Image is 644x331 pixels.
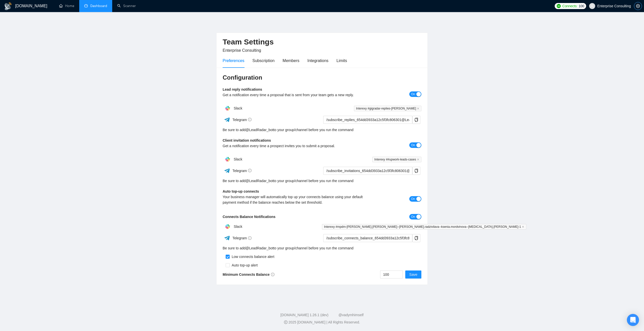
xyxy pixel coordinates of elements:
[634,4,642,8] a: setting
[223,154,233,164] img: hpQkSZIkSZIkSZIkSZIkSZIkSZIkSZIkSZIkSZIkSZIkSZIkSZIkSZIkSZIkSZIkSZIkSZIkSZIkSZIkSZIkSZIkSZIkSZIkS...
[413,169,420,173] span: copy
[223,215,275,219] b: Connects Balance Notifications
[417,158,419,161] span: close
[338,313,364,317] a: @vadymhimself
[232,236,252,240] span: Telegram
[248,169,252,172] span: info-circle
[413,236,420,240] span: copy
[252,58,274,64] div: Subscription
[223,92,372,98] div: Get a notification every time a proposal that is sent from your team gets a new reply.
[224,168,230,174] img: ww3wtPAAAAAElFTkSuQmCC
[322,224,526,230] span: Interexy #mpdm-[PERSON_NAME].[PERSON_NAME]--[PERSON_NAME].radzivilava--ksenia.mordvinova--[MEDICA...
[579,3,584,9] span: 100
[234,106,242,110] span: Slack
[59,4,74,8] a: homeHome
[117,4,136,8] a: searchScanner
[223,138,271,142] b: Client invitation notifications
[405,270,421,279] button: Save
[232,169,252,173] span: Telegram
[562,3,577,9] span: Connects:
[522,226,524,228] span: close
[412,167,420,175] button: copy
[223,74,421,82] h3: Configuration
[230,262,258,268] div: Auto top-up alert
[271,273,274,276] span: info-circle
[411,91,415,97] span: On
[223,103,233,113] img: hpQkSZIkSZIkSZIkSZIkSZIkSZIkSZIkSZIkSZIkSZIkSZIkSZIkSZIkSZIkSZIkSZIkSZIkSZIkSZIkSZIkSZIkSZIkSZIkS...
[412,234,420,242] button: copy
[223,143,372,149] div: Get a notification every time a prospect invites you to submit a proposal.
[223,245,421,251] div: Be sure to add to your group/channel before you run the command
[337,58,347,64] div: Limits
[557,4,561,8] img: upwork-logo.png
[223,127,421,133] div: Be sure to add to your group/channel before you run the command
[280,313,329,317] a: [DOMAIN_NAME] 1.26.1 (dev)
[224,235,230,241] img: ww3wtPAAAAAElFTkSuQmCC
[411,142,415,148] span: On
[284,320,288,324] span: copyright
[411,214,415,219] span: On
[417,107,419,110] span: close
[223,87,262,91] b: Lead reply notifications
[372,157,421,162] span: Interexy ##upwork-leads-cases
[283,58,299,64] div: Members
[223,222,233,232] img: hpQkSZIkSZIkSZIkSZIkSZIkSZIkSZIkSZIkSZIkSZIkSZIkSZIkSZIkSZIkSZIkSZIkSZIkSZIkSZIkSZIkSZIkSZIkSZIkS...
[234,225,242,229] span: Slack
[4,2,12,10] img: logo
[223,37,421,47] h2: Team Settings
[223,58,244,64] div: Preferences
[84,4,107,8] a: dashboardDashboard
[223,272,274,277] b: Minimum Connects Balance
[248,236,252,240] span: info-circle
[634,2,642,10] button: setting
[223,189,259,193] b: Auto top-up connects
[411,196,415,202] span: On
[4,320,640,325] div: 2025 [DOMAIN_NAME] | All Rights Reserved.
[246,178,273,184] a: @LeadRadar_bot
[246,245,273,251] a: @LeadRadar_bot
[246,127,273,133] a: @LeadRadar_bot
[248,118,252,121] span: info-circle
[412,116,420,124] button: copy
[627,314,639,326] div: Open Intercom Messenger
[232,118,252,122] span: Telegram
[409,272,417,277] span: Save
[230,254,274,259] div: Low connects balance alert
[223,48,261,52] span: Enterprise Consulting
[590,4,594,8] span: user
[224,117,230,123] img: ww3wtPAAAAAElFTkSuQmCC
[307,58,329,64] div: Integrations
[223,178,421,184] div: Be sure to add to your group/channel before you run the command
[234,157,242,161] span: Slack
[354,106,421,111] span: Interexy #gigradar-replies-[PERSON_NAME]
[413,118,420,122] span: copy
[223,194,372,205] div: Your business manager will automatically top up your connects balance using your default payment ...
